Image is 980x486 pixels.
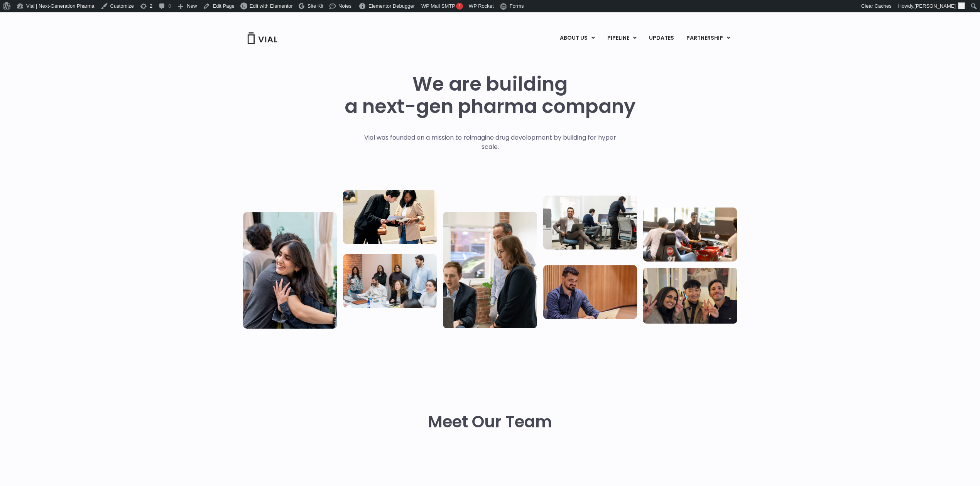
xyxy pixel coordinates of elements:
span: [PERSON_NAME] [914,3,956,9]
img: Group of 3 people smiling holding up the peace sign [643,268,737,324]
img: Vial Life [243,212,337,329]
a: PARTNERSHIPMenu Toggle [680,32,737,45]
span: Edit with Elementor [250,3,293,9]
img: Vial Logo [247,32,278,44]
img: Group of people playing whirlyball [643,208,737,262]
img: Three people working in an office [543,195,637,249]
img: Eight people standing and sitting in an office [343,254,437,308]
h2: Meet Our Team [428,413,552,431]
a: PIPELINEMenu Toggle [601,32,642,45]
a: ABOUT USMenu Toggle [554,32,601,45]
span: ! [456,3,463,10]
a: UPDATES [643,32,680,45]
h1: We are building a next-gen pharma company [345,73,635,118]
img: Two people looking at a paper talking. [343,190,437,244]
p: Vial was founded on a mission to reimagine drug development by building for hyper scale. [356,133,624,152]
img: Man working at a computer [543,265,637,319]
img: Group of three people standing around a computer looking at the screen [443,212,537,328]
span: Site Kit [308,3,323,9]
